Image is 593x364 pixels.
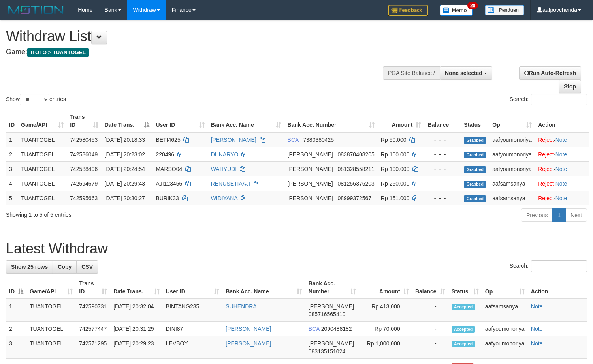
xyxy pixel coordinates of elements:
span: 742586049 [70,151,98,158]
span: Copy 7380380425 to clipboard [303,137,334,143]
span: BCA [288,137,299,143]
h1: Withdraw List [6,28,388,44]
td: - [412,299,448,322]
span: Grabbed [464,152,486,158]
th: Trans ID: activate to sort column ascending [76,276,110,299]
h1: Latest Withdraw [6,241,587,257]
span: Grabbed [464,181,486,188]
span: ITOTO > TUANTOGEL [27,48,89,57]
span: [PERSON_NAME] [288,166,333,172]
label: Search: [510,260,587,272]
a: Run Auto-Refresh [519,66,581,80]
a: Stop [559,80,581,93]
span: [DATE] 20:23:02 [105,151,145,158]
a: Reject [538,151,554,158]
span: CSV [81,264,93,270]
th: Status [461,110,489,132]
td: 1 [6,299,26,322]
th: Balance: activate to sort column ascending [412,276,448,299]
span: [PERSON_NAME] [309,340,354,347]
span: BURIK33 [156,195,179,201]
a: [PERSON_NAME] [211,137,256,143]
td: TUANTOGEL [26,299,76,322]
span: [DATE] 20:24:54 [105,166,145,172]
div: - - - [427,180,457,188]
span: Rp 151.000 [381,195,409,201]
td: aafyoumonoriya [489,161,535,176]
label: Search: [510,94,587,105]
a: SUHENDRA [226,303,257,310]
td: aafyoumonoriya [489,147,535,161]
td: Rp 413,000 [359,299,412,322]
td: [DATE] 20:31:29 [110,322,163,336]
span: 28 [467,2,478,9]
span: MARSO04 [156,166,182,172]
div: PGA Site Balance / [383,66,440,80]
td: · [535,147,589,161]
a: DUNARYO [211,151,239,158]
td: 742571295 [76,336,110,359]
th: ID [6,110,18,132]
td: 2 [6,322,26,336]
td: 742590731 [76,299,110,322]
td: aafsamsanya [482,299,528,322]
img: Button%20Memo.svg [440,5,473,16]
span: Grabbed [464,137,486,144]
a: Note [555,137,567,143]
span: None selected [445,70,482,76]
td: 742577447 [76,322,110,336]
td: 3 [6,161,18,176]
h4: Game: [6,48,388,56]
span: Rp 50.000 [381,137,407,143]
input: Search: [531,260,587,272]
a: WAHYUDI [211,166,237,172]
th: Game/API: activate to sort column ascending [18,110,67,132]
a: Reject [538,137,554,143]
a: RENUSETIAAJI [211,180,250,187]
a: 1 [552,208,566,222]
span: Copy 08999372567 to clipboard [337,195,371,201]
td: aafsamsanya [489,191,535,205]
th: Bank Acc. Number: activate to sort column ascending [284,110,378,132]
span: BCA [309,326,320,332]
a: CSV [76,260,98,274]
span: Rp 250.000 [381,180,409,187]
span: BETI4625 [156,137,180,143]
td: aafyoumonoriya [482,336,528,359]
th: Amount: activate to sort column ascending [359,276,412,299]
td: [DATE] 20:32:04 [110,299,163,322]
th: ID: activate to sort column descending [6,276,26,299]
a: WIDIYANA [211,195,237,201]
span: Rp 100.000 [381,166,409,172]
a: Note [531,303,543,310]
th: Amount: activate to sort column ascending [378,110,425,132]
th: Op: activate to sort column ascending [482,276,528,299]
input: Search: [531,94,587,105]
td: LEVBOY [163,336,222,359]
select: Showentries [20,94,49,105]
th: Status: activate to sort column ascending [448,276,482,299]
td: - [412,322,448,336]
a: Next [565,208,587,222]
span: [PERSON_NAME] [309,303,354,310]
td: 5 [6,191,18,205]
span: Grabbed [464,195,486,202]
span: Show 25 rows [11,264,48,270]
td: TUANTOGEL [18,132,67,147]
a: Note [531,326,543,332]
a: Reject [538,180,554,187]
td: TUANTOGEL [18,191,67,205]
span: [DATE] 20:30:27 [105,195,145,201]
span: Copy 081328558211 to clipboard [337,166,374,172]
td: · [535,161,589,176]
th: Trans ID: activate to sort column ascending [67,110,102,132]
td: · [535,176,589,191]
th: Game/API: activate to sort column ascending [26,276,76,299]
span: [PERSON_NAME] [288,180,333,187]
div: Showing 1 to 5 of 5 entries [6,208,241,219]
th: Op: activate to sort column ascending [489,110,535,132]
td: aafyoumonoriya [489,132,535,147]
label: Show entries [6,94,66,105]
td: 4 [6,176,18,191]
a: Show 25 rows [6,260,53,274]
